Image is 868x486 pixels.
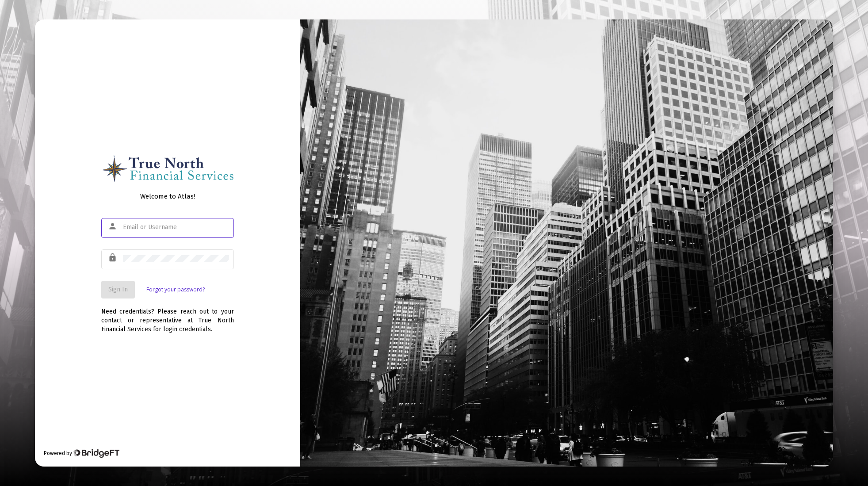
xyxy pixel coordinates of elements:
img: Bridge Financial Technology Logo [73,449,119,458]
a: Forgot your password? [146,285,205,294]
div: Need credentials? Please reach out to your contact or representative at True North Financial Serv... [101,298,234,334]
div: Powered by [44,449,119,458]
input: Email or Username [123,224,229,231]
img: Logo [101,155,234,183]
mat-icon: person [108,221,119,232]
button: Sign In [101,281,135,298]
span: Sign In [108,286,128,293]
div: Welcome to Atlas! [101,192,234,201]
mat-icon: lock [108,253,119,263]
